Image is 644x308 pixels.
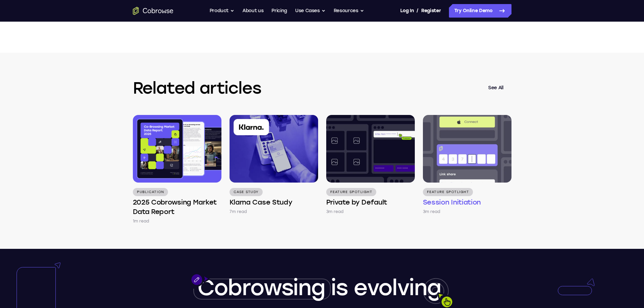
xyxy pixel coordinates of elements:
img: 2025 Cobrowsing Market Data Report [133,115,221,183]
a: Pricing [271,4,287,18]
span: / [416,7,419,15]
p: Feature Spotlight [326,188,376,196]
a: Publication 2025 Cobrowsing Market Data Report 1m read [133,115,221,224]
a: Try Online Demo [449,4,511,18]
a: Log In [400,4,414,18]
h4: 2025 Cobrowsing Market Data Report [133,197,221,216]
a: About us [242,4,263,18]
h4: Private by Default [326,197,387,207]
h4: Klarna Case Study [230,197,292,207]
span: evolving [354,275,441,301]
span: Cobrowsing [197,275,325,301]
a: Register [421,4,441,18]
p: 1m read [133,218,149,224]
p: 3m read [423,208,440,215]
p: Feature Spotlight [423,188,473,196]
button: Product [210,4,235,18]
img: Klarna Case Study [230,115,318,183]
p: Case Study [230,188,263,196]
a: Go to the home page [133,7,173,15]
a: Case Study Klarna Case Study 7m read [230,115,318,215]
a: See All [480,80,511,96]
p: 7m read [230,208,247,215]
button: Use Cases [295,4,326,18]
p: 3m read [326,208,344,215]
a: Feature Spotlight Session Initiation 3m read [423,115,511,215]
h3: Related articles [133,77,480,99]
button: Resources [334,4,364,18]
img: Private by Default [326,115,415,183]
a: Feature Spotlight Private by Default 3m read [326,115,415,215]
h4: Session Initiation [423,197,481,207]
img: Session Initiation [423,115,511,183]
p: Publication [133,188,168,196]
